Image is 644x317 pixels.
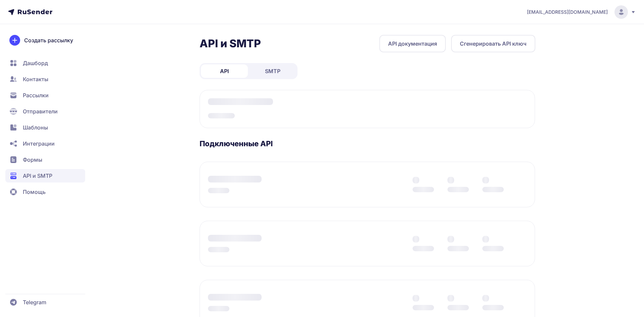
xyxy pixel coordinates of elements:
[23,298,46,306] span: Telegram
[23,123,48,131] span: Шаблоны
[23,107,58,115] span: Отправители
[265,67,280,75] span: SMTP
[451,35,535,52] button: Сгенерировать API ключ
[201,64,248,78] a: API
[23,75,48,83] span: Контакты
[23,140,55,148] span: Интеграции
[5,296,85,309] a: Telegram
[23,188,46,196] span: Помощь
[23,59,48,67] span: Дашборд
[24,36,73,44] span: Создать рассылку
[379,35,446,52] a: API документация
[527,9,608,15] span: [EMAIL_ADDRESS][DOMAIN_NAME]
[200,139,535,148] h3: Подключенные API
[200,37,261,50] h2: API и SMTP
[23,156,42,164] span: Формы
[249,64,296,78] a: SMTP
[23,172,52,180] span: API и SMTP
[23,91,49,99] span: Рассылки
[220,67,229,75] span: API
